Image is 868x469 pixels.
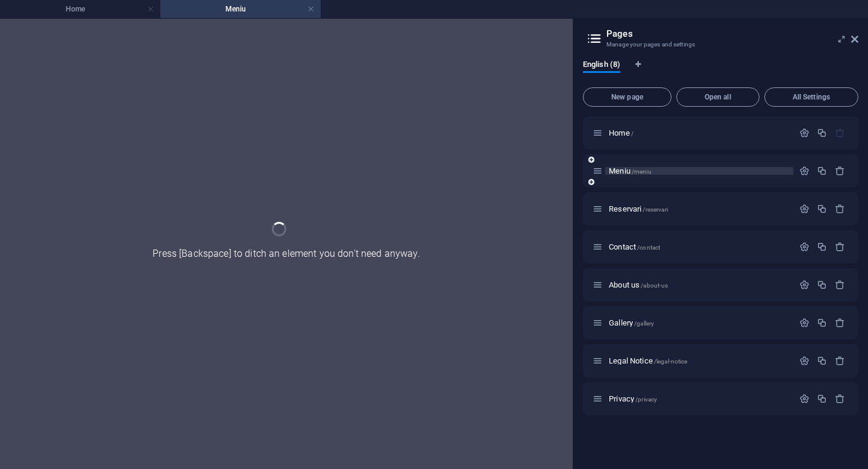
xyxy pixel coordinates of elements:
span: Click to open page [609,318,654,327]
div: Settings [799,280,810,290]
div: Language Tabs [583,60,858,83]
div: Settings [799,394,810,404]
span: /meniu [632,168,652,175]
div: Settings [799,242,810,252]
span: Click to open page [609,128,634,137]
div: Remove [835,394,845,404]
div: Duplicate [817,242,827,252]
div: Remove [835,356,845,366]
div: Duplicate [817,356,827,366]
span: /reservari [643,206,667,213]
div: Meniu/meniu [605,167,793,175]
div: Privacy/privacy [605,395,793,403]
span: /legal-notice [654,358,688,365]
div: Home/ [605,129,793,137]
div: Remove [835,166,845,176]
div: Contact/contact [605,243,793,251]
div: Settings [799,204,810,214]
span: Click to open page [609,204,668,213]
span: / [631,130,634,137]
div: Duplicate [817,280,827,290]
span: /about-us [641,282,668,289]
span: Click to open page [609,280,668,289]
span: English (8) [583,57,620,74]
div: Duplicate [817,394,827,404]
div: Duplicate [817,166,827,176]
span: Click to open page [609,242,660,251]
button: New page [583,87,671,107]
span: /contact [637,244,660,251]
span: New page [588,93,666,101]
h4: Meniu [160,2,321,16]
h2: Pages [606,28,858,39]
div: Remove [835,318,845,328]
div: Settings [799,318,810,328]
div: Remove [835,280,845,290]
button: Open all [676,87,759,107]
div: Gallery/gallery [605,319,793,327]
span: /privacy [635,396,657,403]
div: Duplicate [817,128,827,138]
div: Settings [799,356,810,366]
div: Remove [835,242,845,252]
span: Open all [682,93,754,101]
span: All Settings [770,93,853,101]
div: Settings [799,128,810,138]
div: Reservari/reservari [605,205,793,213]
div: Duplicate [817,204,827,214]
span: Click to open page [609,166,652,175]
div: The startpage cannot be deleted [835,128,845,138]
div: Settings [799,166,810,176]
span: Click to open page [609,394,657,403]
div: About us/about-us [605,281,793,289]
h3: Manage your pages and settings [606,39,834,50]
span: /gallery [634,320,654,327]
div: Legal Notice/legal-notice [605,357,793,365]
span: Click to open page [609,356,687,365]
div: Duplicate [817,318,827,328]
button: All Settings [764,87,858,107]
div: Remove [835,204,845,214]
